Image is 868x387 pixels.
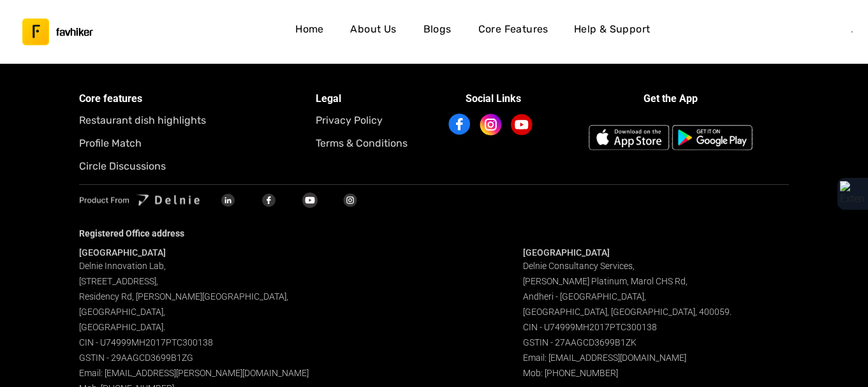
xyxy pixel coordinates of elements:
h4: Social Links [434,91,552,107]
h3: favhiker [56,27,93,37]
h4: Home [295,21,324,38]
img: Facebook [448,113,471,135]
img: Google Play [672,125,753,150]
h4: Core Features [478,21,548,38]
a: Facebook [249,193,290,205]
a: Instagram [481,112,506,137]
img: Instagram [478,112,503,137]
img: Extension Icon [840,181,865,207]
a: Instagram [330,193,371,205]
img: YouTube [302,193,318,208]
h5: Circle Discussions [79,158,316,175]
a: Privacy Policy [316,112,434,129]
h4: About Us [350,21,396,38]
a: Home [289,17,330,47]
h4: [GEOGRAPHIC_DATA] [79,247,345,258]
h4: [GEOGRAPHIC_DATA] [523,247,789,258]
img: Delnie [79,193,208,207]
span: Delnie Consultancy Services, [PERSON_NAME] Platinum, Marol CHS Rd, Andheri - [GEOGRAPHIC_DATA], [... [523,261,732,378]
h4: Blogs [423,21,452,38]
a: YouTube [512,112,537,137]
a: LinkedIn [208,193,249,205]
a: Core Features [473,17,554,47]
button: Help & Support [569,17,656,47]
h4: Help & Support [574,21,651,38]
h4: Legal [316,91,434,107]
h5: Terms & Conditions [316,135,434,152]
h5: Restaurant dish highlights [79,112,316,129]
img: Instagram [342,193,358,208]
a: YouTube [290,193,330,205]
a: About Us [345,17,401,47]
h5: Registered Office address [79,225,789,242]
h3: Get the App [545,91,797,107]
img: App Store [589,112,670,163]
img: Facebook [262,193,276,207]
h4: Core features [79,91,316,107]
img: LinkedIn [221,194,235,207]
a: Blogs [417,17,458,47]
a: Facebook [450,112,474,137]
h5: Profile Match [79,135,316,152]
img: YouTube [511,114,533,135]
